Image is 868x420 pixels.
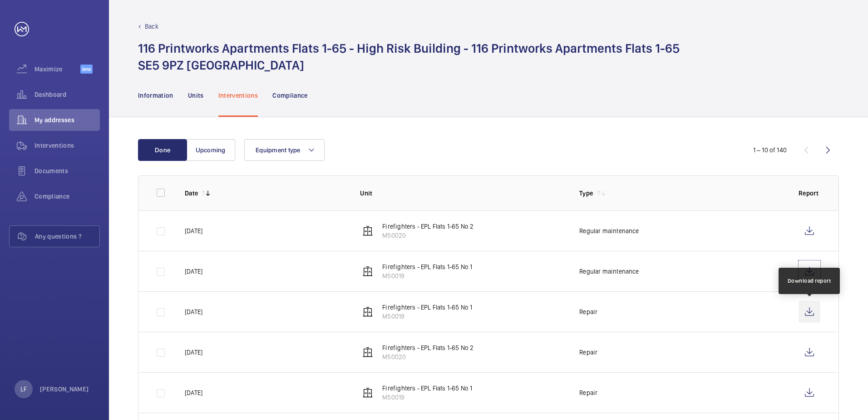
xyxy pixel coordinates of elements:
[362,225,373,236] img: elevator.svg
[362,266,373,277] img: elevator.svg
[788,277,831,285] div: Download report
[244,139,325,161] button: Equipment type
[799,189,820,198] p: Report
[362,387,373,398] img: elevator.svg
[20,385,27,394] p: LF
[138,91,173,100] p: Information
[218,91,258,100] p: Interventions
[382,312,472,321] p: M50019
[382,303,472,312] p: Firefighters - EPL Flats 1-65 No 1
[360,189,565,198] p: Unit
[382,231,473,240] p: M50020
[256,146,301,154] span: Equipment type
[35,232,99,241] span: Any questions ?
[382,343,473,352] p: Firefighters - EPL Flats 1-65 No 2
[362,306,373,317] img: elevator.svg
[80,65,93,74] span: Beta
[35,141,100,150] span: Interventions
[382,352,473,361] p: M50020
[579,267,639,276] p: Regular maintenance
[185,267,202,276] p: [DATE]
[382,393,472,402] p: M50019
[382,222,473,231] p: Firefighters - EPL Flats 1-65 No 2
[579,189,593,198] p: Type
[35,115,100,125] span: My addresses
[138,139,187,161] button: Done
[579,307,597,316] p: Repair
[138,40,680,74] h1: 116 Printworks Apartments Flats 1-65 - High Risk Building - 116 Printworks Apartments Flats 1-65 ...
[35,192,100,201] span: Compliance
[362,347,373,358] img: elevator.svg
[35,90,100,99] span: Dashboard
[579,348,597,357] p: Repair
[185,348,202,357] p: [DATE]
[382,262,472,271] p: Firefighters - EPL Flats 1-65 No 1
[185,388,202,397] p: [DATE]
[186,139,235,161] button: Upcoming
[145,22,158,31] p: Back
[35,65,80,74] span: Maximize
[188,91,204,100] p: Units
[579,226,639,235] p: Regular maintenance
[382,384,472,393] p: Firefighters - EPL Flats 1-65 No 1
[40,385,89,394] p: [PERSON_NAME]
[185,226,202,235] p: [DATE]
[185,189,198,198] p: Date
[579,388,597,397] p: Repair
[35,166,100,175] span: Documents
[382,271,472,280] p: M50019
[753,145,787,155] div: 1 – 10 of 140
[272,91,308,100] p: Compliance
[185,307,202,316] p: [DATE]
